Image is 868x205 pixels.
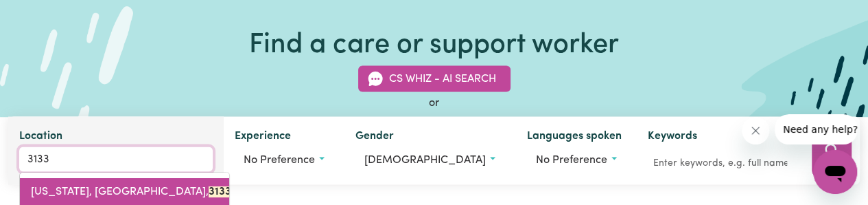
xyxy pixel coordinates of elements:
button: Worker experience options [235,147,333,173]
iframe: Button to launch messaging window [813,150,857,194]
div: or [8,95,860,111]
label: Experience [235,128,291,147]
iframe: Message from company [775,114,857,144]
label: Languages spoken [526,128,621,147]
h1: Find a care or support worker [249,29,619,62]
span: No preference [535,155,607,166]
label: Gender [355,128,394,147]
span: [US_STATE], [GEOGRAPHIC_DATA], [31,186,231,197]
mark: 3133 [209,186,231,197]
label: Location [19,128,62,147]
input: Enter a suburb [19,147,213,172]
span: Need any help? [8,10,83,21]
button: CS Whiz - AI Search [358,66,511,92]
button: Worker language preferences [526,147,625,173]
iframe: Close message [742,117,769,144]
label: Keywords [648,128,697,147]
input: Enter keywords, e.g. full name, interests [648,153,793,174]
span: No preference [244,155,315,166]
button: Worker gender preference [355,147,504,173]
button: Search [812,125,852,177]
span: [DEMOGRAPHIC_DATA] [364,155,486,166]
